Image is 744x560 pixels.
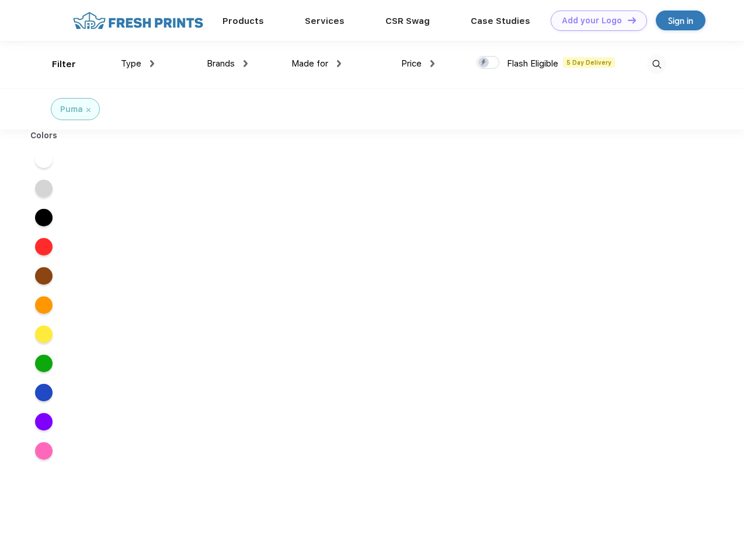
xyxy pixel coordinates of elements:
[628,17,636,23] img: DT
[291,58,328,69] span: Made for
[562,16,622,26] div: Add your Logo
[207,58,235,69] span: Brands
[121,58,141,69] span: Type
[222,16,264,26] a: Products
[656,10,705,30] a: Sign in
[69,10,207,31] img: fo%20logo%202.webp
[60,103,83,116] div: Puma
[305,16,345,26] a: Services
[507,58,558,69] span: Flash Eligible
[647,55,666,74] img: desktop_search.svg
[150,60,154,67] img: dropdown.png
[22,129,67,142] div: Colors
[401,58,422,69] span: Price
[430,60,434,67] img: dropdown.png
[86,108,91,112] img: filter_cancel.svg
[244,60,248,67] img: dropdown.png
[668,14,693,27] div: Sign in
[52,58,76,71] div: Filter
[385,16,430,26] a: CSR Swag
[563,57,615,68] span: 5 Day Delivery
[337,60,341,67] img: dropdown.png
